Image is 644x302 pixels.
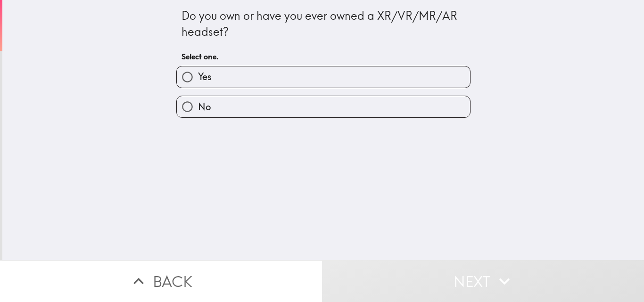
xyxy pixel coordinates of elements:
[182,51,465,62] h6: Select one.
[177,96,470,117] button: No
[198,100,211,114] span: No
[198,70,212,83] span: Yes
[182,8,465,40] div: Do you own or have you ever owned a XR/VR/MR/AR headset?
[177,66,470,88] button: Yes
[322,260,644,302] button: Next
